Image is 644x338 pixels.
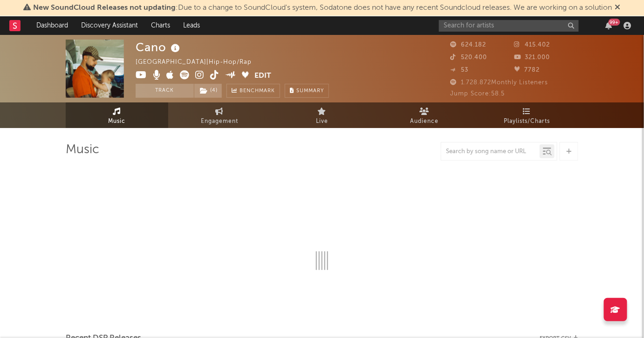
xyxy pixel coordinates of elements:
span: : Due to a change to SoundCloud's system, Sodatone does not have any recent Soundcloud releases. ... [34,4,612,12]
div: Cano [136,40,182,55]
a: Leads [177,16,206,35]
a: Dashboard [30,16,75,35]
span: Jump Score: 58.5 [450,91,505,97]
a: Playlists/Charts [476,102,578,128]
input: Search for artists [439,20,579,32]
a: Music [66,102,168,128]
span: Playlists/Charts [504,116,550,127]
button: (4) [194,84,222,98]
span: 7782 [514,67,540,73]
a: Benchmark [226,84,280,98]
a: Discovery Assistant [75,16,144,35]
button: Track [136,84,194,98]
span: 520.400 [450,54,487,61]
span: 321.000 [514,54,550,61]
span: Live [316,116,328,127]
a: Audience [373,102,476,128]
a: Live [271,102,373,128]
button: Edit [255,70,272,82]
button: Summary [285,84,329,98]
span: 1.728.872 Monthly Listeners [450,80,548,86]
a: Charts [144,16,177,35]
span: Benchmark [240,86,275,97]
a: Engagement [168,102,271,128]
div: 99 + [609,19,620,26]
span: Music [109,116,126,127]
span: Summary [296,88,324,94]
input: Search by song name or URL [441,148,540,155]
div: [GEOGRAPHIC_DATA] | Hip-Hop/Rap [136,57,262,68]
button: 99+ [606,22,612,29]
span: 624.182 [450,42,486,48]
span: Engagement [201,116,238,127]
span: 53 [450,67,468,73]
span: New SoundCloud Releases not updating [34,4,176,12]
span: ( 4 ) [194,84,222,98]
span: Dismiss [615,4,621,12]
span: Audience [411,116,439,127]
span: 415.402 [514,42,550,48]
